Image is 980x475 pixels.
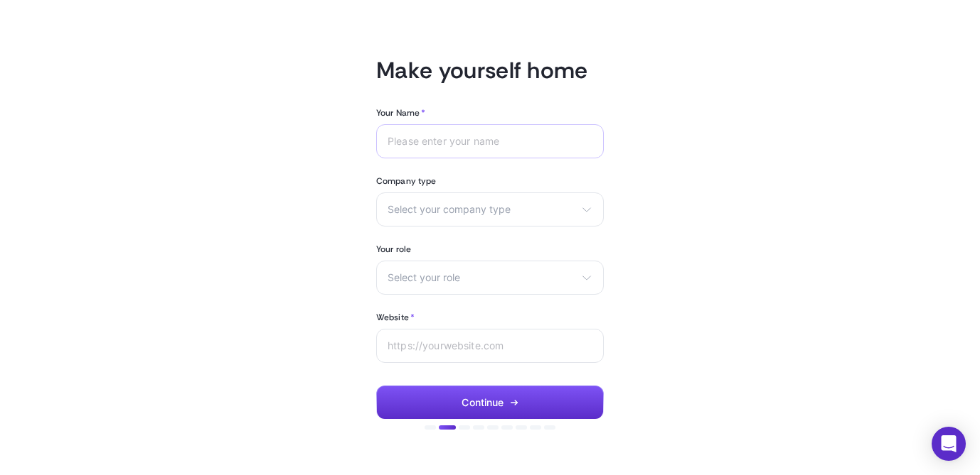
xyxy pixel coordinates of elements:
label: Your Name [376,107,425,119]
input: Please enter your name [388,136,592,147]
label: Company type [376,175,604,187]
span: Select your role [388,272,575,283]
label: Your role [376,244,604,255]
button: Continue [376,386,604,420]
span: Select your company type [388,204,575,215]
label: Website [376,312,415,323]
span: Continue [462,397,504,408]
input: https://yourwebsite.com [388,340,592,351]
h1: Make yourself home [376,56,604,84]
div: Open Intercom Messenger [932,427,966,461]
